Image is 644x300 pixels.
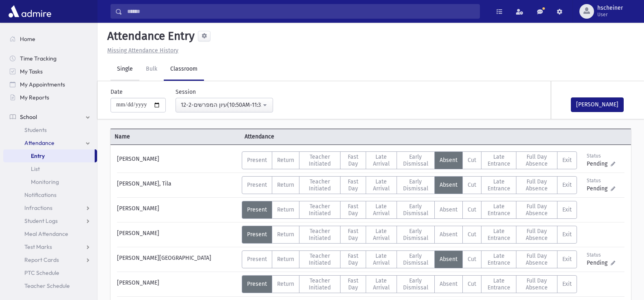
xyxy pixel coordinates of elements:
[486,153,512,167] span: Late Entrance
[521,277,552,291] span: Full Day Absence
[24,282,70,289] span: Teacher Schedule
[304,253,335,266] span: Teacher Initiated
[104,47,178,54] a: Missing Attendance History
[440,157,458,164] span: Absent
[247,206,267,213] span: Present
[468,181,476,188] span: Cut
[597,5,623,11] span: hscheiner
[3,240,97,253] a: Test Marks
[181,101,261,109] div: 12-2-עיון המפרשים(10:50AM-11:32AM)
[371,253,392,266] span: Late Arrival
[247,157,267,164] span: Present
[113,250,242,268] div: [PERSON_NAME][GEOGRAPHIC_DATA]
[31,152,45,160] span: Entry
[247,281,267,287] span: Present
[113,176,242,194] div: [PERSON_NAME], Tila
[3,52,97,65] a: Time Tracking
[277,206,294,213] span: Return
[113,226,242,244] div: [PERSON_NAME]
[20,55,56,62] span: Time Tracking
[304,277,335,291] span: Teacher Initiated
[242,250,577,268] div: AttTypes
[486,178,512,192] span: Late Entrance
[247,231,267,238] span: Present
[24,230,68,237] span: Meal Attendance
[571,97,624,112] button: [PERSON_NAME]
[111,58,139,81] a: Single
[3,227,97,240] a: Meal Attendance
[3,78,97,91] a: My Appointments
[440,231,458,238] span: Absent
[3,136,97,149] a: Attendance
[371,203,392,217] span: Late Arrival
[242,201,577,219] div: AttTypes
[139,58,164,81] a: Bulk
[468,231,476,238] span: Cut
[242,226,577,244] div: AttTypes
[3,162,97,175] a: List
[486,228,512,242] span: Late Entrance
[24,139,54,147] span: Attendance
[3,32,97,45] a: Home
[31,165,40,173] span: List
[562,157,572,164] span: Exit
[468,256,476,263] span: Cut
[440,206,458,213] span: Absent
[304,228,335,242] span: Teacher Initiated
[111,132,241,141] span: Name
[345,203,361,217] span: Fast Day
[113,151,242,169] div: [PERSON_NAME]
[277,231,294,238] span: Return
[562,181,572,188] span: Exit
[486,253,512,266] span: Late Entrance
[521,253,552,266] span: Full Day Absence
[7,3,53,19] img: AdmirePro
[562,231,572,238] span: Exit
[521,228,552,242] span: Full Day Absence
[402,228,429,242] span: Early Dismissal
[440,181,458,188] span: Absent
[176,98,273,112] button: 12-2-עיון המפרשים(10:50AM-11:32AM)
[113,201,242,219] div: [PERSON_NAME]
[24,126,47,134] span: Students
[468,281,476,287] span: Cut
[3,123,97,136] a: Students
[31,178,59,186] span: Monitoring
[304,153,335,167] span: Teacher Initiated
[111,88,123,96] label: Date
[24,269,59,276] span: PTC Schedule
[440,256,458,263] span: Absent
[20,68,43,75] span: My Tasks
[3,65,97,78] a: My Tasks
[3,91,97,104] a: My Reports
[521,203,552,217] span: Full Day Absence
[122,4,479,19] input: Search
[486,277,512,291] span: Late Entrance
[587,160,611,168] span: Pending
[247,256,267,263] span: Present
[371,228,392,242] span: Late Arrival
[402,178,429,192] span: Early Dismissal
[562,281,572,287] span: Exit
[242,151,577,169] div: AttTypes
[3,279,97,292] a: Teacher Schedule
[3,188,97,201] a: Notifications
[486,203,512,217] span: Late Entrance
[24,243,52,250] span: Test Marks
[277,256,294,263] span: Return
[241,132,371,141] span: Attendance
[247,181,267,188] span: Present
[3,175,97,188] a: Monitoring
[468,206,476,213] span: Cut
[597,11,623,18] span: User
[20,81,65,88] span: My Appointments
[402,203,429,217] span: Early Dismissal
[345,228,361,242] span: Fast Day
[562,256,572,263] span: Exit
[402,153,429,167] span: Early Dismissal
[24,191,56,199] span: Notifications
[20,35,35,43] span: Home
[587,184,611,193] span: Pending
[587,259,611,267] span: Pending
[24,217,58,224] span: Student Logs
